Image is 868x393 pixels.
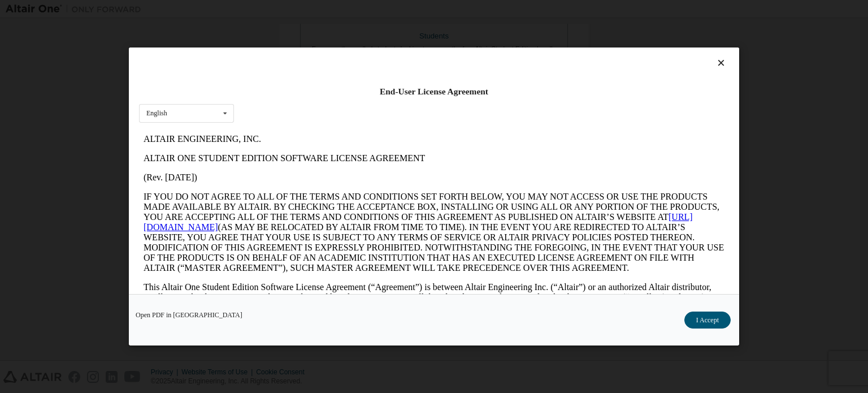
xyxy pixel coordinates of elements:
[684,312,731,329] button: I Accept
[5,24,585,34] p: ALTAIR ONE STUDENT EDITION SOFTWARE LICENSE AGREEMENT
[146,110,167,116] div: English
[5,62,585,144] p: IF YOU DO NOT AGREE TO ALL OF THE TERMS AND CONDITIONS SET FORTH BELOW, YOU MAY NOT ACCESS OR USE...
[5,83,554,102] a: [URL][DOMAIN_NAME]
[5,5,585,15] p: ALTAIR ENGINEERING, INC.
[5,153,585,193] p: This Altair One Student Edition Software License Agreement (“Agreement”) is between Altair Engine...
[5,43,585,53] p: (Rev. [DATE])
[136,312,242,318] a: Open PDF in [GEOGRAPHIC_DATA]
[139,86,729,97] div: End-User License Agreement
